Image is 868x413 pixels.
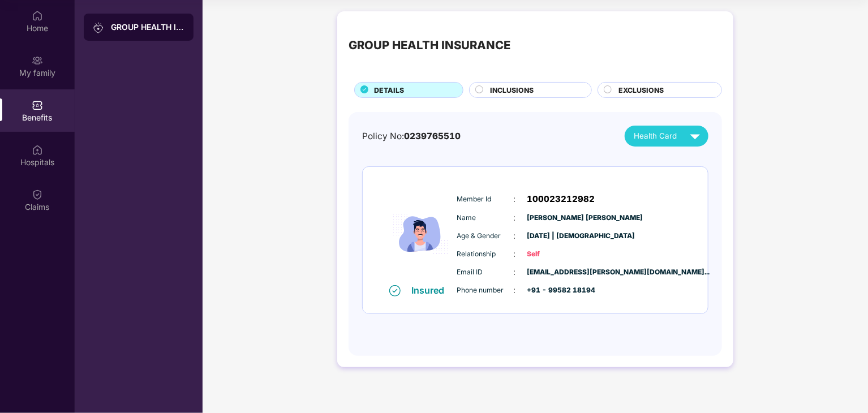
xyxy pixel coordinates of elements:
[386,184,454,284] img: icon
[32,55,43,66] img: svg+xml;base64,PHN2ZyB3aWR0aD0iMjAiIGhlaWdodD0iMjAiIHZpZXdCb3g9IjAgMCAyMCAyMCIgZmlsbD0ibm9uZSIgeG...
[362,130,461,143] div: Policy No:
[404,131,461,141] span: 0239765510
[374,85,404,96] span: DETAILS
[32,10,43,21] img: svg+xml;base64,PHN2ZyBpZD0iSG9tZSIgeG1sbnM9Imh0dHA6Ly93d3cudzMub3JnLzIwMDAvc3ZnIiB3aWR0aD0iMjAiIG...
[490,85,534,96] span: INCLUSIONS
[514,266,516,278] span: :
[527,249,584,260] span: Self
[93,22,104,33] img: svg+xml;base64,PHN2ZyB3aWR0aD0iMjAiIGhlaWdodD0iMjAiIHZpZXdCb3g9IjAgMCAyMCAyMCIgZmlsbD0ibm9uZSIgeG...
[527,192,595,206] span: 100023212982
[625,126,708,147] button: Health Card
[32,144,43,156] img: svg+xml;base64,PHN2ZyBpZD0iSG9zcGl0YWxzIiB4bWxucz0iaHR0cDovL3d3dy53My5vcmcvMjAwMC9zdmciIHdpZHRoPS...
[32,100,43,111] img: svg+xml;base64,PHN2ZyBpZD0iQmVuZWZpdHMiIHhtbG5zPSJodHRwOi8vd3d3LnczLm9yZy8yMDAwL3N2ZyIgd2lkdGg9Ij...
[634,130,677,142] span: Health Card
[457,249,514,260] span: Relationship
[527,285,584,296] span: +91 - 99582 18194
[412,285,452,296] div: Insured
[389,285,401,296] img: svg+xml;base64,PHN2ZyB4bWxucz0iaHR0cDovL3d3dy53My5vcmcvMjAwMC9zdmciIHdpZHRoPSIxNiIgaGVpZ2h0PSIxNi...
[685,126,705,146] img: svg+xml;base64,PHN2ZyB4bWxucz0iaHR0cDovL3d3dy53My5vcmcvMjAwMC9zdmciIHZpZXdCb3g9IjAgMCAyNCAyNCIgd2...
[349,36,510,54] div: GROUP HEALTH INSURANCE
[527,231,584,242] span: [DATE] | [DEMOGRAPHIC_DATA]
[32,189,43,200] img: svg+xml;base64,PHN2ZyBpZD0iQ2xhaW0iIHhtbG5zPSJodHRwOi8vd3d3LnczLm9yZy8yMDAwL3N2ZyIgd2lkdGg9IjIwIi...
[527,213,584,223] span: [PERSON_NAME] [PERSON_NAME]
[457,231,514,242] span: Age & Gender
[514,212,516,224] span: :
[457,194,514,205] span: Member Id
[527,267,584,278] span: [EMAIL_ADDRESS][PERSON_NAME][DOMAIN_NAME]...
[514,284,516,296] span: :
[514,248,516,260] span: :
[514,230,516,242] span: :
[111,21,184,33] div: GROUP HEALTH INSURANCE
[618,85,664,96] span: EXCLUSIONS
[457,267,514,278] span: Email ID
[457,213,514,223] span: Name
[514,193,516,205] span: :
[457,285,514,296] span: Phone number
